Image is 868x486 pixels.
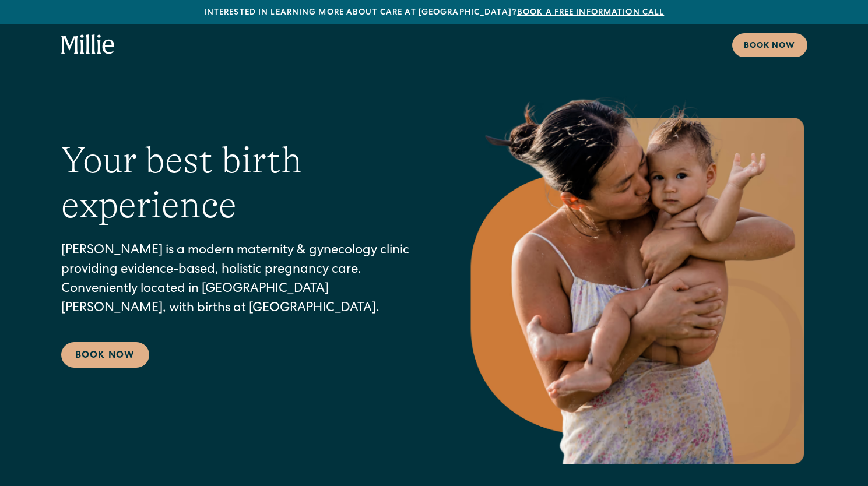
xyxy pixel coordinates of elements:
[744,40,796,52] div: Book now
[517,9,664,17] a: Book a free information call
[61,242,420,319] p: [PERSON_NAME] is a modern maternity & gynecology clinic providing evidence-based, holistic pregna...
[61,34,115,55] a: home
[61,342,149,368] a: Book Now
[732,33,807,57] a: Book now
[467,79,807,464] img: Mother holding and kissing her baby on the cheek.
[61,138,420,228] h1: Your best birth experience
